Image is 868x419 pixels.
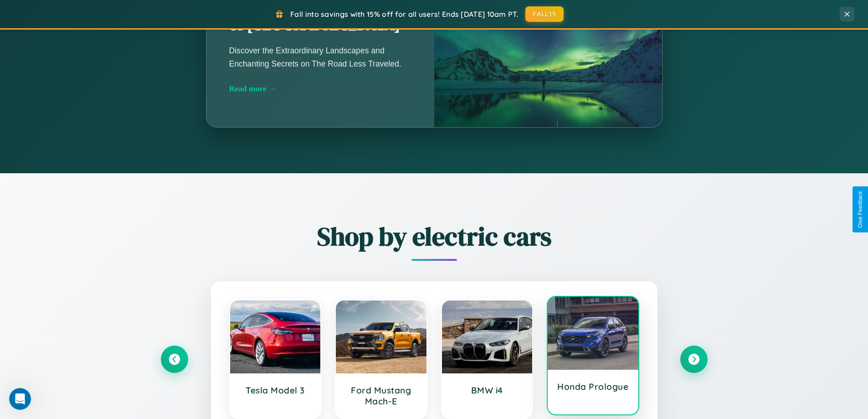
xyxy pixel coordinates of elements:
[525,6,564,22] button: FALL15
[229,44,411,70] p: Discover the Extraordinary Landscapes and Enchanting Secrets on The Road Less Traveled.
[857,191,863,228] div: Give Feedback
[229,84,411,93] div: Read more →
[451,385,524,396] h3: BMW i4
[161,219,708,254] h2: Shop by electric cars
[290,10,519,19] span: Fall into savings with 15% off for all users! Ends [DATE] 10am PT.
[239,385,312,396] h3: Tesla Model 3
[9,388,31,410] iframe: Intercom live chat
[557,381,629,392] h3: Honda Prologue
[345,385,417,407] h3: Ford Mustang Mach-E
